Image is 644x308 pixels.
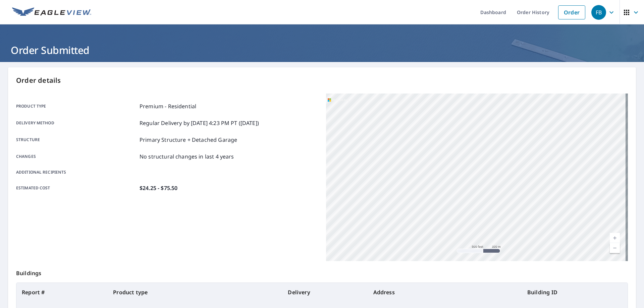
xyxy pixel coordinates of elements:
a: Current Level 16, Zoom Out [610,243,620,253]
p: Product type [16,102,137,110]
p: Primary Structure + Detached Garage [140,136,237,144]
h1: Order Submitted [8,43,636,57]
p: $24.25 - $75.50 [140,184,177,192]
p: Delivery method [16,119,137,127]
a: Current Level 16, Zoom In [610,233,620,243]
p: No structural changes in last 4 years [140,152,234,161]
th: Delivery [282,283,368,302]
a: Order [558,5,585,19]
img: EV Logo [12,7,91,17]
th: Building ID [522,283,628,302]
p: Order details [16,75,628,85]
th: Report # [16,283,108,302]
p: Estimated cost [16,184,137,192]
th: Address [368,283,522,302]
p: Changes [16,152,137,161]
p: Premium - Residential [140,102,196,110]
p: Structure [16,136,137,144]
th: Product type [108,283,282,302]
p: Buildings [16,261,628,283]
div: FB [591,5,606,20]
p: Regular Delivery by [DATE] 4:23 PM PT ([DATE]) [140,119,259,127]
p: Additional recipients [16,169,137,175]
